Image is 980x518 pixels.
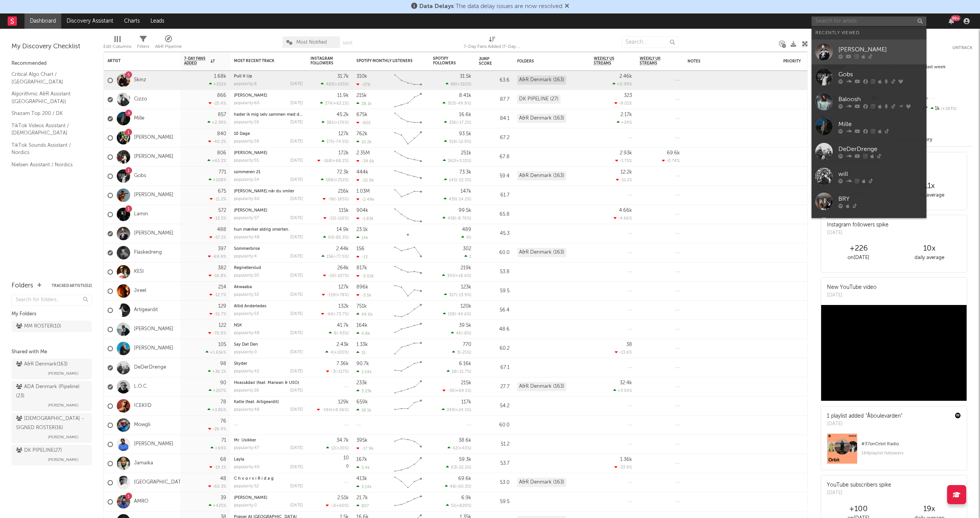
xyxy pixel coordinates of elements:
[290,197,303,201] div: [DATE]
[52,284,92,288] button: Tracked Artists(52)
[234,120,259,125] div: popularity: 59
[479,229,510,238] div: 45.3
[234,151,267,155] a: [PERSON_NAME]
[356,235,368,240] div: 14k
[336,227,349,232] div: 14.9k
[103,33,131,55] div: Edit Columns
[16,322,61,331] div: MM ROSTER ( 10 )
[155,42,182,51] div: A&R Pipeline
[921,104,972,114] div: 1k
[11,141,84,157] a: TikTok Sounds Assistant / Nordics
[459,208,471,213] div: 99.5k
[443,101,471,106] div: ( )
[134,96,147,103] a: Cizzo
[210,197,226,202] div: -11.2 %
[61,13,119,29] a: Discovery Assistant
[812,16,926,26] input: Search for artists
[234,400,279,404] a: Katte (feat. Artigeardit)
[326,82,333,87] span: 485
[640,56,668,66] span: Weekly UK Streams
[615,158,632,163] div: -1.75 %
[48,433,78,442] span: [PERSON_NAME]
[134,249,162,256] a: Flaskedreng
[217,227,226,232] div: 488
[594,56,621,66] span: Weekly US Streams
[356,227,368,232] div: 23.1k
[449,121,456,125] span: 336
[290,120,303,125] div: [DATE]
[16,360,68,369] div: A&R Denmark ( 163 )
[134,230,173,237] a: [PERSON_NAME]
[234,139,259,144] div: popularity: 59
[209,235,226,240] div: -57.1 %
[234,266,261,270] a: Regnellerslud
[234,93,267,98] a: [PERSON_NAME]
[234,477,274,481] a: C h v o r v i R i d a g
[457,178,470,182] span: -22.5 %
[479,57,498,66] div: Jump Score
[209,82,226,87] div: +201 %
[479,152,510,162] div: 67.8
[134,364,166,371] a: DeDerDrenge
[137,33,149,55] div: Filters
[290,159,303,163] div: [DATE]
[565,3,569,10] span: Dismiss
[612,82,632,87] div: +0.99 %
[234,132,303,136] div: 10 Dage
[209,177,226,182] div: +108 %
[218,208,226,213] div: 572
[339,208,349,213] div: 115k
[134,460,153,467] a: Jamaika
[336,112,349,117] div: 45.2k
[517,95,560,104] div: DK PIPELINE (27)
[217,93,226,98] div: 866
[356,139,372,144] div: 10.2k
[952,44,972,52] button: Untrack
[134,479,186,486] a: [GEOGRAPHIC_DATA]
[621,36,679,48] input: Search...
[457,121,470,125] span: -17.2 %
[614,101,632,106] div: -9.01 %
[16,446,62,455] div: DK PIPELINE ( 27 )
[921,94,972,104] div: --
[838,45,923,54] div: [PERSON_NAME]
[459,93,471,98] div: 8.41k
[335,121,348,125] span: +176 %
[214,74,226,79] div: 1.68k
[234,343,258,347] a: Say Dat Den
[119,13,145,29] a: Charts
[356,74,367,79] div: 310k
[466,236,471,240] span: 95
[838,95,923,104] div: Baloosh
[338,189,349,194] div: 216k
[464,42,521,51] div: 7-Day Fans Added (7-Day Fans Added)
[323,216,349,221] div: ( )
[11,161,84,169] a: Nielsen Assistant / Nordics
[462,227,471,232] div: 489
[812,114,926,139] a: Mille
[327,121,333,125] span: 381
[48,369,78,378] span: [PERSON_NAME]
[356,82,371,87] div: -276
[459,112,471,117] div: 16.6k
[338,131,349,136] div: 127k
[614,216,632,221] div: -4.66 %
[827,221,889,229] div: Instagram followers spike
[621,112,632,117] div: 2.17k
[16,414,85,433] div: [DEMOGRAPHIC_DATA] - SIGNED ROSTER ( 16 )
[337,93,349,98] div: 11.9k
[894,182,965,191] div: 11 x
[234,189,303,193] div: Elsker når du smiler
[460,74,471,79] div: 31.5k
[234,216,259,220] div: popularity: 57
[234,304,266,308] a: Altid Anderledes
[218,189,226,194] div: 675
[108,59,165,63] div: Artist
[328,236,333,240] span: 93
[815,28,923,38] div: Recently Viewed
[11,413,92,443] a: [DEMOGRAPHIC_DATA] - SIGNED ROSTER(16)[PERSON_NAME]
[290,178,303,182] div: [DATE]
[48,401,78,410] span: [PERSON_NAME]
[290,139,303,144] div: [DATE]
[449,197,456,202] span: 435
